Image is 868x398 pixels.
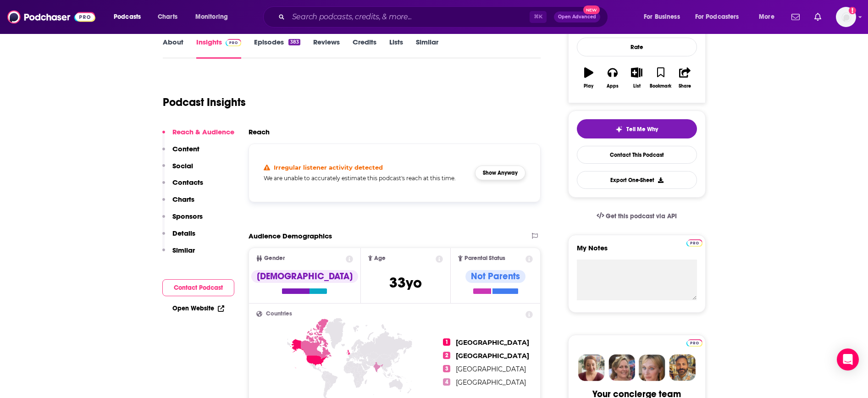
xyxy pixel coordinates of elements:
[172,195,194,204] p: Charts
[7,8,95,26] img: Podchaser - Follow, Share and Rate Podcasts
[837,348,859,370] div: Open Intercom Messenger
[163,95,246,109] h1: Podcast Insights
[849,7,856,14] svg: Add a profile image
[759,11,774,23] span: More
[606,212,677,220] span: Get this podcast via API
[172,178,203,187] p: Contacts
[274,164,383,171] h4: Irregular listener activity detected
[607,83,619,89] div: Apps
[254,38,300,59] a: Episodes383
[639,354,665,381] img: Jules Profile
[686,338,702,347] a: Pro website
[615,126,623,133] img: tell me why sparkle
[114,11,141,23] span: Podcasts
[464,255,505,261] span: Parental Status
[443,352,450,359] span: 2
[249,232,332,240] h2: Audience Demographics
[578,354,605,381] img: Sydney Profile
[162,144,199,161] button: Content
[443,378,450,386] span: 4
[669,354,696,381] img: Jon Profile
[577,146,697,164] a: Contact This Podcast
[686,239,702,247] img: Podchaser Pro
[577,171,697,189] button: Export One-Sheet
[251,270,358,283] div: [DEMOGRAPHIC_DATA]
[443,365,450,372] span: 3
[264,175,468,182] h5: We are unable to accurately estimate this podcast's reach at this time.
[589,205,685,227] a: Get this podcast via API
[695,11,739,23] span: For Podcasters
[162,229,195,246] button: Details
[465,270,525,283] div: Not Parents
[650,83,671,89] div: Bookmark
[189,10,240,24] button: open menu
[637,10,691,24] button: open menu
[196,38,242,59] a: InsightsPodchaser Pro
[226,39,242,46] img: Podchaser Pro
[162,195,194,212] button: Charts
[162,127,234,144] button: Reach & Audience
[162,161,193,178] button: Social
[836,7,856,27] span: Logged in as carolinejames
[644,11,680,23] span: For Business
[266,311,292,317] span: Countries
[443,338,450,346] span: 1
[689,10,752,24] button: open menu
[583,6,600,14] span: New
[584,83,593,89] div: Play
[313,38,340,59] a: Reviews
[577,38,697,56] div: Rate
[456,378,526,387] span: [GEOGRAPHIC_DATA]
[679,83,691,89] div: Share
[389,38,403,59] a: Lists
[288,10,530,24] input: Search podcasts, credits, & more...
[577,119,697,138] button: tell me why sparkleTell Me Why
[554,11,600,22] button: Open AdvancedNew
[686,339,702,347] img: Podchaser Pro
[172,161,193,170] p: Social
[673,61,697,94] button: Share
[456,365,526,373] span: [GEOGRAPHIC_DATA]
[172,127,234,136] p: Reach & Audience
[626,126,658,133] span: Tell Me Why
[577,61,601,94] button: Play
[577,243,697,260] label: My Notes
[686,238,702,247] a: Pro website
[558,15,596,19] span: Open Advanced
[353,38,376,59] a: Credits
[264,255,285,261] span: Gender
[456,338,529,347] span: [GEOGRAPHIC_DATA]
[788,9,803,25] a: Show notifications dropdown
[288,39,300,45] div: 383
[374,255,386,261] span: Age
[649,61,673,94] button: Bookmark
[416,38,438,59] a: Similar
[811,9,825,25] a: Show notifications dropdown
[633,83,641,89] div: List
[195,11,228,23] span: Monitoring
[172,246,195,254] p: Similar
[249,127,270,136] h2: Reach
[272,6,617,28] div: Search podcasts, credits, & more...
[107,10,153,24] button: open menu
[158,11,177,23] span: Charts
[601,61,625,94] button: Apps
[530,11,547,23] span: ⌘ K
[162,212,203,229] button: Sponsors
[163,38,183,59] a: About
[625,61,648,94] button: List
[172,144,199,153] p: Content
[162,279,234,296] button: Contact Podcast
[608,354,635,381] img: Barbara Profile
[172,229,195,238] p: Details
[456,352,529,360] span: [GEOGRAPHIC_DATA]
[162,178,203,195] button: Contacts
[389,274,422,292] span: 33 yo
[172,212,203,221] p: Sponsors
[172,304,224,312] a: Open Website
[836,7,856,27] img: User Profile
[162,246,195,263] button: Similar
[475,166,525,180] button: Show Anyway
[752,10,786,24] button: open menu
